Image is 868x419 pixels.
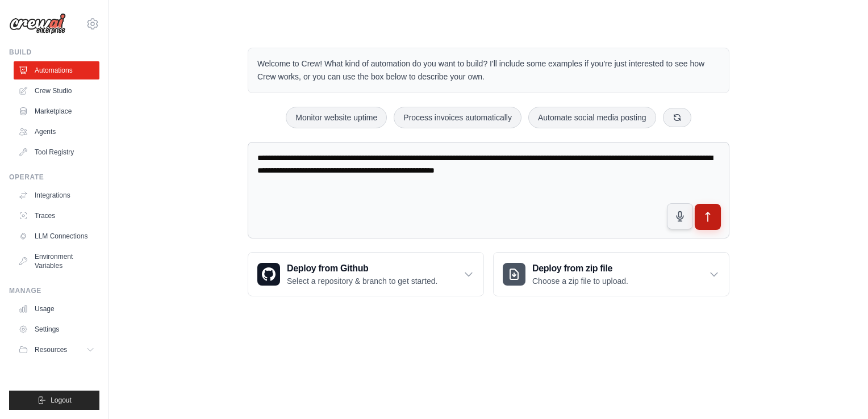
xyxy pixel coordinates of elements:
[14,207,99,225] a: Traces
[287,262,437,275] h3: Deploy from Github
[35,345,67,354] span: Resources
[287,275,437,287] p: Select a repository & branch to get started.
[14,102,99,120] a: Marketplace
[14,186,99,204] a: Integrations
[532,262,628,275] h3: Deploy from zip file
[14,300,99,318] a: Usage
[14,123,99,141] a: Agents
[14,341,99,359] button: Resources
[286,107,387,128] button: Monitor website uptime
[394,107,521,128] button: Process invoices automatically
[9,391,99,410] button: Logout
[9,48,99,57] div: Build
[14,82,99,100] a: Crew Studio
[14,61,99,79] a: Automations
[14,227,99,245] a: LLM Connections
[532,275,628,287] p: Choose a zip file to upload.
[9,173,99,182] div: Operate
[9,13,66,35] img: Logo
[14,143,99,161] a: Tool Registry
[528,107,656,128] button: Automate social media posting
[14,320,99,338] a: Settings
[811,364,868,419] iframe: Chat Widget
[51,396,72,405] span: Logout
[257,57,720,83] p: Welcome to Crew! What kind of automation do you want to build? I'll include some examples if you'...
[14,248,99,275] a: Environment Variables
[9,286,99,295] div: Manage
